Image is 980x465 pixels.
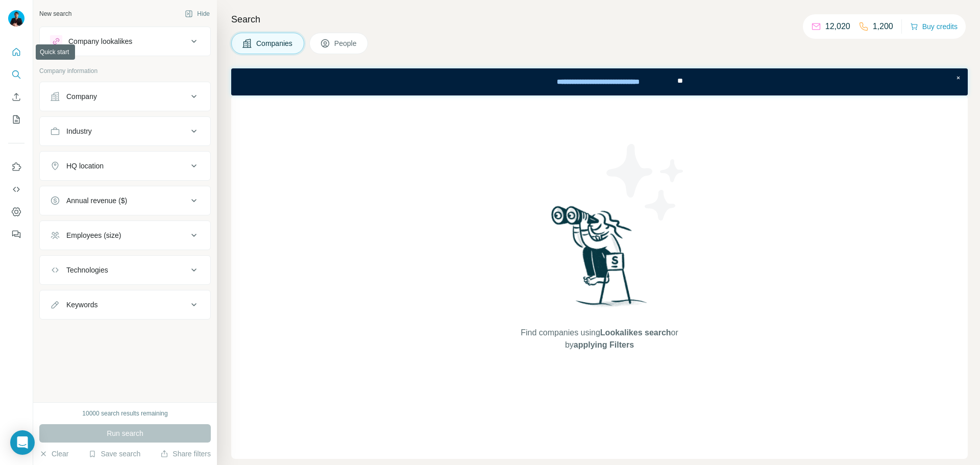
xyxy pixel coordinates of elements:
[39,449,68,459] button: Clear
[547,203,653,317] img: Surfe Illustration - Woman searching with binoculars
[66,126,92,136] div: Industry
[40,258,210,282] button: Technologies
[231,68,968,95] iframe: Banner
[8,203,24,221] button: Dashboard
[66,195,127,206] div: Annual revenue ($)
[8,10,24,27] img: Avatar
[10,430,35,455] div: Open Intercom Messenger
[66,265,108,275] div: Technologies
[40,188,210,213] button: Annual revenue ($)
[910,19,958,34] button: Buy credits
[40,119,210,143] button: Industry
[39,9,71,18] div: New search
[256,38,293,48] span: Companies
[66,300,97,310] div: Keywords
[231,12,968,27] h4: Search
[66,230,121,240] div: Employees (size)
[66,161,104,171] div: HQ location
[40,84,210,109] button: Company
[88,449,140,459] button: Save search
[873,20,893,33] p: 1,200
[600,136,692,228] img: Surfe Illustration - Stars
[66,91,97,102] div: Company
[825,20,850,33] p: 12,020
[8,225,24,243] button: Feedback
[8,88,24,106] button: Enrich CSV
[40,154,210,178] button: HQ location
[600,328,671,337] span: Lookalikes search
[160,449,211,459] button: Share filters
[40,292,210,317] button: Keywords
[518,327,681,351] span: Find companies using or by
[8,158,24,176] button: Use Surfe on LinkedIn
[178,6,217,21] button: Hide
[82,409,167,418] div: 10000 search results remaining
[40,223,210,248] button: Employees (size)
[39,66,211,76] p: Company information
[8,180,24,199] button: Use Surfe API
[40,29,210,54] button: Company lookalikes
[8,65,24,84] button: Search
[8,43,24,61] button: Quick start
[574,340,634,349] span: applying Filters
[68,36,132,46] div: Company lookalikes
[334,38,358,48] span: People
[8,110,24,129] button: My lists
